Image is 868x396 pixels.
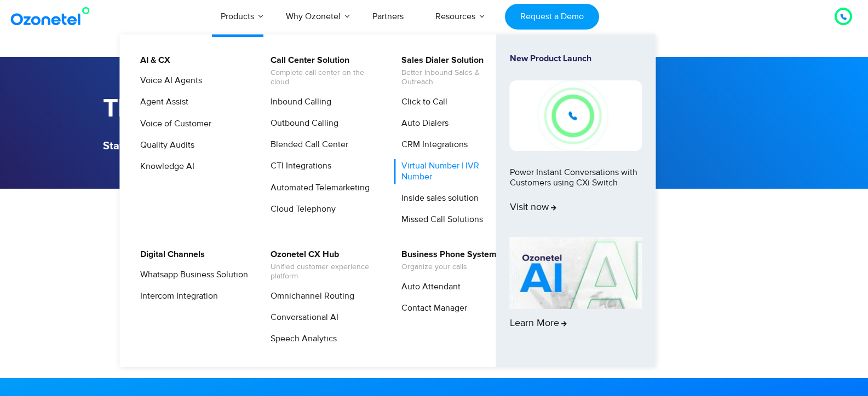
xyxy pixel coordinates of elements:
[510,237,642,309] img: AI
[263,54,380,89] a: Call Center SolutionComplete call center on the cloud
[394,191,480,205] a: Inside sales solution
[133,138,196,152] a: Quality Audits
[133,54,172,67] a: AI & CX
[263,138,350,152] a: Blended Call Center
[133,160,196,173] a: Knowledge AI
[103,94,429,124] h1: Thank you for Registering!
[263,95,333,109] a: Inbound Calling
[394,95,449,109] a: Click to Call
[263,181,371,195] a: Automated Telemarketing
[271,68,378,87] span: Complete call center on the cloud
[394,54,511,89] a: Sales Dialer SolutionBetter Inbound Sales & Outreach
[263,159,333,173] a: CTI Integrations
[401,263,497,272] span: Organize your calls
[510,54,642,232] a: New Product LaunchPower Instant Conversations with Customers using CXi SwitchVisit now
[510,237,642,348] a: Learn More
[271,263,378,281] span: Unified customer experience platform
[263,248,380,283] a: Ozonetel CX HubUnified customer experience platform
[263,117,340,130] a: Outbound Calling
[394,159,511,183] a: Virtual Number | IVR Number
[510,80,642,150] img: New-Project-17.png
[394,280,462,294] a: Auto Attendant
[394,301,469,315] a: Contact Manager
[394,248,498,273] a: Business Phone SystemOrganize your calls
[394,213,485,226] a: Missed Call Solutions
[510,318,567,330] span: Learn More
[510,202,556,214] span: Visit now
[133,289,220,303] a: Intercom Integration
[263,311,340,324] a: Conversational AI
[133,117,213,131] a: Voice of Customer
[505,4,599,30] a: Request a Demo
[394,138,469,152] a: CRM Integrations
[263,202,337,216] a: Cloud Telephony
[133,268,250,282] a: Whatsapp Business Solution
[263,332,338,346] a: Speech Analytics
[103,141,429,152] h5: Stay tuned for an email with all the details coming your way soon.
[401,68,509,87] span: Better Inbound Sales & Outreach
[133,74,204,88] a: Voice AI Agents
[263,289,356,303] a: Omnichannel Routing
[133,95,190,109] a: Agent Assist
[394,117,450,130] a: Auto Dialers
[133,248,206,261] a: Digital Channels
